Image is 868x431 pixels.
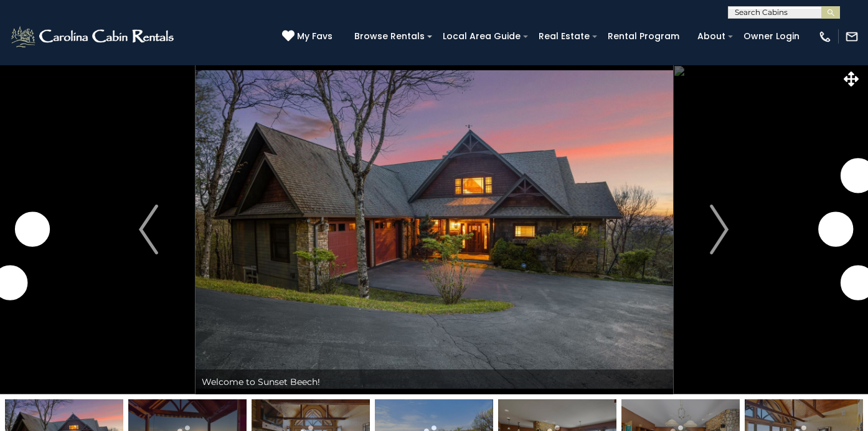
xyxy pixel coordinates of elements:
span: My Favs [297,30,333,43]
img: arrow [710,205,729,254]
a: Real Estate [532,27,596,46]
button: Next [672,65,766,394]
a: My Favs [282,30,336,44]
button: Previous [102,65,196,394]
a: Owner Login [737,27,806,46]
a: Local Area Guide [436,27,527,46]
img: phone-regular-white.png [818,30,832,44]
img: arrow [139,205,158,254]
a: Rental Program [601,27,686,46]
a: Browse Rentals [348,27,431,46]
img: mail-regular-white.png [845,30,859,44]
a: About [691,27,732,46]
div: Welcome to Sunset Beech! [196,369,673,394]
img: White-1-2.png [9,24,177,49]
